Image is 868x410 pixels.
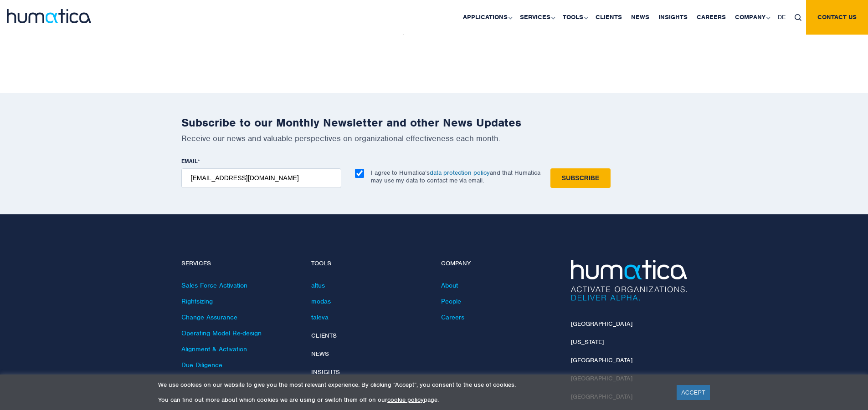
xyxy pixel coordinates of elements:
[311,313,329,321] a: taleva
[158,381,665,389] p: We use cookies on our website to give you the most relevant experience. By clicking “Accept”, you...
[571,356,632,364] a: [GEOGRAPHIC_DATA]
[311,332,337,339] a: Clients
[181,116,687,130] h2: Subscribe to our Monthly Newsletter and other News Updates
[181,281,247,289] a: Sales Force Activation
[355,169,364,178] input: I agree to Humatica’sdata protection policyand that Humatica may use my data to contact me via em...
[181,361,222,369] a: Due Diligence
[181,260,298,268] h4: Services
[158,396,665,404] p: You can find out more about which cookies we are using or switch them off on our page.
[571,260,687,301] img: Humatica
[371,169,540,184] p: I agree to Humatica’s and that Humatica may use my data to contact me via email.
[311,368,340,376] a: Insights
[550,168,611,188] input: Subscribe
[311,260,427,268] h4: Tools
[7,9,91,23] img: logo
[181,133,687,143] p: Receive our news and valuable perspectives on organizational effectiveness each month.
[181,168,341,188] input: name@company.com
[181,329,262,337] a: Operating Model Re-design
[181,345,247,353] a: Alignment & Activation
[441,297,461,305] a: People
[430,169,490,177] a: data protection policy
[778,13,786,21] span: DE
[571,320,632,328] a: [GEOGRAPHIC_DATA]
[311,281,325,289] a: altus
[181,297,213,305] a: Rightsizing
[387,396,424,404] a: cookie policy
[311,297,331,305] a: modas
[677,385,710,400] a: ACCEPT
[181,313,237,321] a: Change Assurance
[181,157,198,165] span: EMAIL
[571,338,604,346] a: [US_STATE]
[795,14,801,21] img: search_icon
[441,260,557,268] h4: Company
[441,281,458,289] a: About
[441,313,464,321] a: Careers
[311,350,329,358] a: News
